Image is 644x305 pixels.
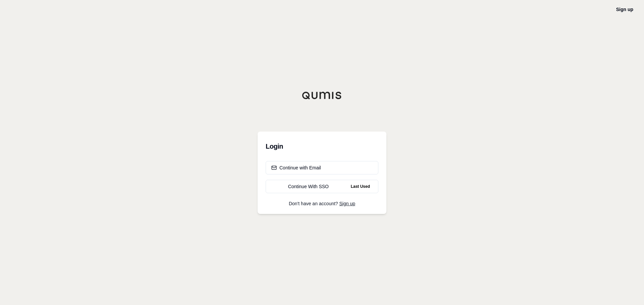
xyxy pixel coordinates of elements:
[616,7,633,12] a: Sign up
[266,180,378,193] a: Continue With SSOLast Used
[271,183,345,190] div: Continue With SSO
[302,91,342,99] img: Qumis
[266,161,378,174] button: Continue with Email
[348,182,373,190] span: Last Used
[266,140,378,153] h3: Login
[266,201,378,206] p: Don't have an account?
[339,201,355,206] a: Sign up
[271,164,321,171] div: Continue with Email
